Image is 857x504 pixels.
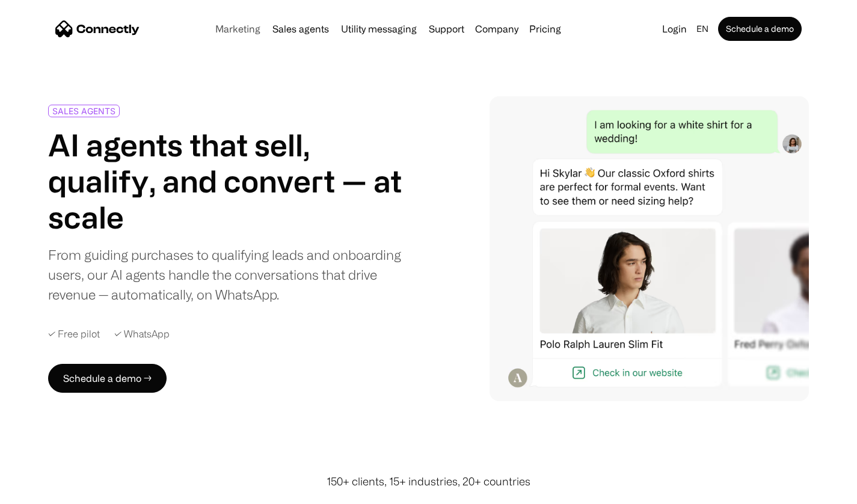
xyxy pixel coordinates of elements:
[210,24,265,34] a: Marketing
[55,20,140,38] a: home
[475,20,518,37] div: Company
[12,482,72,500] aside: Language selected: English
[24,483,72,500] ul: Language list
[114,328,170,340] div: ✓ WhatsApp
[692,20,716,37] div: en
[336,24,422,34] a: Utility messaging
[48,127,424,235] h1: AI agents that sell, qualify, and convert — at scale
[48,328,100,340] div: ✓ Free pilot
[718,17,802,41] a: Schedule a demo
[48,364,167,393] a: Schedule a demo →
[696,20,708,37] div: en
[657,20,692,37] a: Login
[48,245,424,304] div: From guiding purchases to qualifying leads and onboarding users, our AI agents handle the convers...
[52,106,115,115] div: SALES AGENTS
[472,20,522,37] div: Company
[424,24,469,34] a: Support
[327,473,530,490] div: 150+ clients, 15+ industries, 20+ countries
[268,24,334,34] a: Sales agents
[524,24,566,34] a: Pricing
